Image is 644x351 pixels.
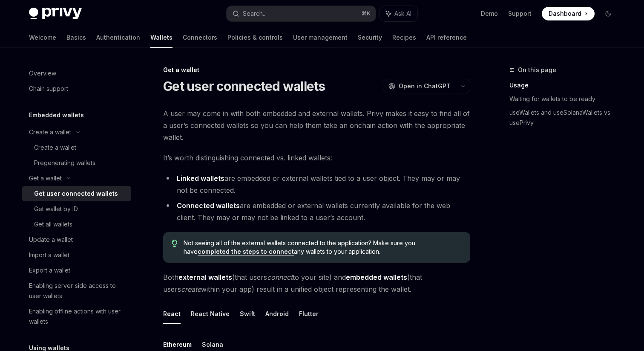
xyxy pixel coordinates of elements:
span: Dashboard [549,9,581,18]
button: Search...⌘K [227,6,376,21]
div: Create a wallet [34,142,76,153]
a: Usage [509,78,622,92]
div: Overview [29,68,56,78]
div: Enabling server-side access to user wallets [29,281,126,301]
a: Pregenerating wallets [22,155,131,171]
button: React [163,304,181,324]
li: are embedded or external wallets tied to a user object. They may or may not be connected. [163,172,470,196]
a: Support [508,9,532,18]
a: Overview [22,66,131,81]
span: It’s worth distinguishing connected vs. linked wallets: [163,152,470,164]
a: Connectors [183,27,217,48]
img: dark logo [29,8,82,20]
a: Recipes [392,27,416,48]
h5: Embedded wallets [29,110,84,120]
a: Export a wallet [22,263,131,278]
a: completed the steps to connect [198,248,294,255]
a: User management [293,27,348,48]
div: Import a wallet [29,250,69,260]
div: Enabling offline actions with user wallets [29,306,126,327]
a: Wallets [150,27,172,48]
button: Open in ChatGPT [383,79,456,93]
button: Swift [240,304,255,324]
a: Import a wallet [22,247,131,263]
div: Pregenerating wallets [34,158,95,168]
a: Demo [481,9,498,18]
a: Get user connected wallets [22,186,131,201]
strong: embedded wallets [346,273,407,281]
button: Toggle dark mode [601,7,615,20]
span: Ask AI [394,9,411,18]
span: On this page [518,65,556,75]
a: useWallets and useSolanaWallets vs. usePrivy [509,106,622,130]
a: Basics [66,27,86,48]
strong: Linked wallets [177,174,224,183]
a: Authentication [96,27,140,48]
a: Create a wallet [22,140,131,155]
button: Android [265,304,289,324]
a: Chain support [22,81,131,96]
a: Policies & controls [227,27,283,48]
a: Get wallet by ID [22,201,131,217]
div: Get user connected wallets [34,189,118,199]
span: ⌘ K [362,10,371,17]
a: Enabling server-side access to user wallets [22,278,131,304]
a: API reference [426,27,467,48]
div: Get wallet by ID [34,204,78,214]
strong: Connected wallets [177,201,240,210]
svg: Tip [172,240,178,247]
div: Create a wallet [29,127,71,137]
button: Ask AI [380,6,417,21]
a: Update a wallet [22,232,131,247]
a: Dashboard [542,7,595,20]
strong: external wallets [178,273,232,281]
a: Waiting for wallets to be ready [509,92,622,106]
div: Get a wallet [163,66,470,74]
a: Get all wallets [22,217,131,232]
div: Search... [243,9,267,19]
div: Export a wallet [29,265,70,276]
li: are embedded or external wallets currently available for the web client. They may or may not be l... [163,200,470,223]
span: Not seeing all of the external wallets connected to the application? Make sure you have any walle... [184,239,462,256]
div: Chain support [29,84,68,94]
em: connect [267,273,293,281]
span: Open in ChatGPT [399,82,451,90]
div: Get a wallet [29,173,62,183]
button: Flutter [299,304,319,324]
button: React Native [191,304,230,324]
div: Get all wallets [34,219,72,229]
h1: Get user connected wallets [163,78,325,94]
a: Security [358,27,382,48]
a: Enabling offline actions with user wallets [22,304,131,329]
em: create [181,285,201,293]
div: Update a wallet [29,235,73,245]
a: Welcome [29,27,56,48]
span: Both (that users to your site) and (that users within your app) result in a unified object repres... [163,271,470,295]
span: A user may come in with both embedded and external wallets. Privy makes it easy to find all of a ... [163,107,470,143]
